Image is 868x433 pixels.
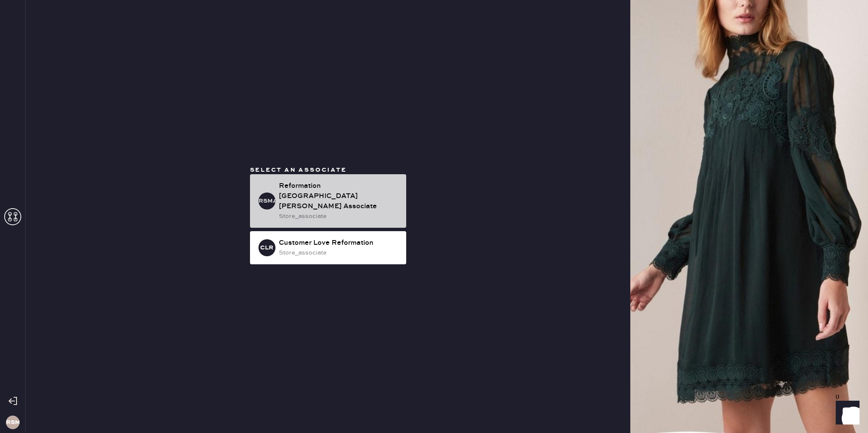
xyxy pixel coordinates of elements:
iframe: Front Chat [828,395,864,431]
h3: RSM [6,419,20,425]
div: Customer Love Reformation [279,238,399,248]
div: store_associate [279,248,399,258]
h3: CLR [260,245,273,251]
div: Reformation [GEOGRAPHIC_DATA][PERSON_NAME] Associate [279,181,399,212]
span: Select an associate [250,166,347,174]
div: store_associate [279,212,399,221]
h3: RSMA [258,198,275,204]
